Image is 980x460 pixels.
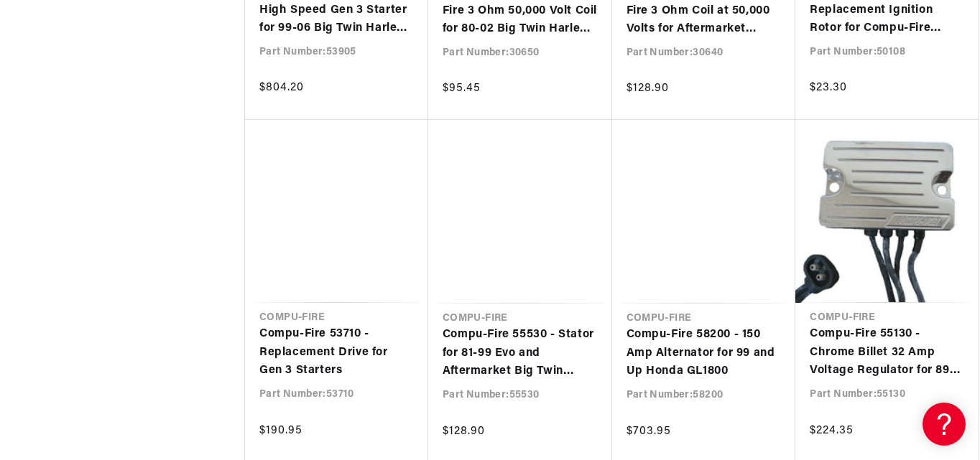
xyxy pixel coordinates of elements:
a: Compu-Fire 55130 - Chrome Billet 32 Amp Voltage Regulator for 89-99 Big Twin Harley® Models (OEM ... [810,325,964,380]
a: Compu-Fire 55530 - Stator for 81-99 Evo and Aftermarket Big Twin Harley® Models (OEM 29970-88) [443,326,598,381]
a: Compu-Fire 53710 - Replacement Drive for Gen 3 Starters [259,325,414,380]
a: Compu-Fire 58200 - 150 Amp Alternator for 99 and Up Honda GL1800 [627,326,782,381]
